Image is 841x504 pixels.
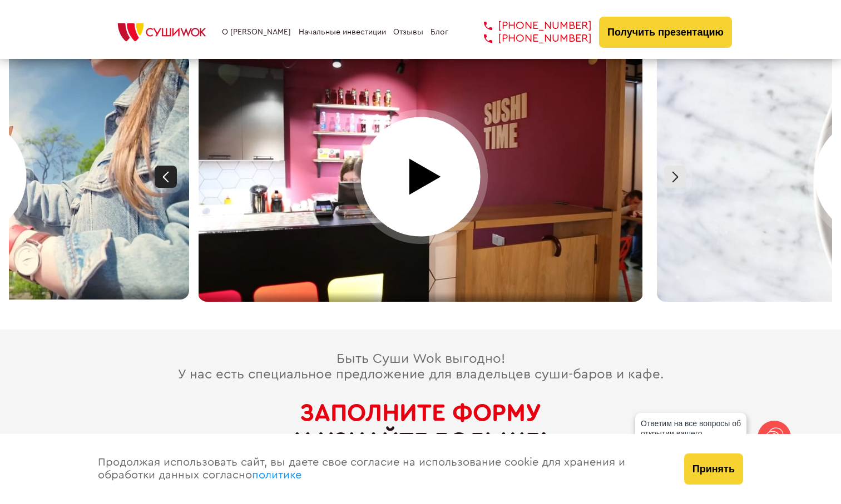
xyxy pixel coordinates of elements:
[9,399,832,455] h2: и узнайте больше!
[87,434,673,504] div: Продолжая использовать сайт, вы даете свое согласие на использование cookie для хранения и обрабо...
[109,20,215,44] img: СУШИWOK
[222,28,291,37] a: О [PERSON_NAME]
[431,28,448,37] a: Блог
[684,453,743,485] button: Принять
[393,28,423,37] a: Отзывы
[635,413,746,454] div: Ответим на все вопросы об открытии вашего [PERSON_NAME]!
[300,401,541,425] span: Заполните форму
[467,32,592,45] a: [PHONE_NUMBER]
[599,17,732,48] button: Получить презентацию
[178,352,664,381] span: Быть Суши Wok выгодно! У нас есть специальное предложение для владельцев суши-баров и кафе.
[299,28,386,37] a: Начальные инвестиции
[252,470,301,481] a: политике
[467,19,592,32] a: [PHONE_NUMBER]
